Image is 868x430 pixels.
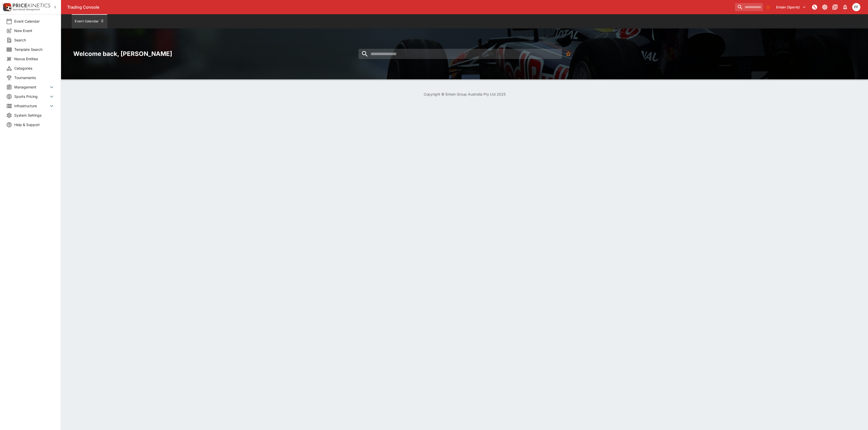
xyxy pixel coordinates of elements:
[67,5,733,10] div: Trading Console
[14,103,49,109] span: Infrastructure
[851,2,862,13] button: Peter Fairgrieve
[852,3,860,11] div: Peter Fairgrieve
[14,47,55,52] span: Template Search
[358,49,562,59] input: search
[72,14,107,28] button: Event Calendar
[735,3,763,11] input: search
[61,91,868,97] p: Copyright © Entain Group Australia Pty Ltd 2025
[764,3,772,11] button: No Bookmarks
[773,3,809,11] button: Select Tenant
[14,122,55,127] span: Help & Support
[14,56,55,62] span: Nexus Entities
[810,3,819,12] button: NOT Connected to PK
[563,49,573,59] button: No Bookmarks
[14,75,55,80] span: Tournaments
[841,3,850,12] button: Notifications
[73,50,332,58] h2: Welcome back, [PERSON_NAME]
[14,113,55,118] span: System Settings
[820,3,829,12] button: Toggle light/dark mode
[14,66,55,71] span: Categories
[14,28,55,33] span: New Event
[13,8,40,11] img: Sportsbook Management
[13,4,50,7] img: PriceKinetics
[830,3,840,12] button: Documentation
[14,84,49,90] span: Management
[2,2,12,12] img: PriceKinetics Logo
[14,37,55,43] span: Search
[14,94,49,99] span: Sports Pricing
[14,19,55,24] span: Event Calendar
